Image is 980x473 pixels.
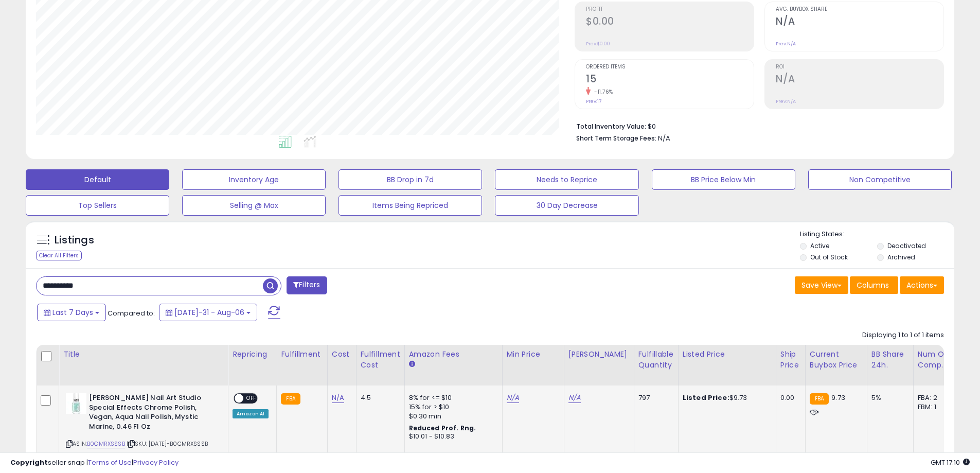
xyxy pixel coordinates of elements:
[89,393,214,434] b: [PERSON_NAME] Nail Art Studio Special Effects Chrome Polish, Vegan, Aqua Nail Polish, Mystic Mari...
[780,393,797,402] div: 0.00
[900,276,944,294] button: Actions
[26,195,169,216] button: Top Sellers
[281,393,300,405] small: FBA
[591,88,613,96] small: -11.76%
[638,349,674,371] div: Fulfillable Quantity
[776,41,796,47] small: Prev: N/A
[810,241,829,250] label: Active
[10,458,179,468] div: seller snap | |
[887,241,926,250] label: Deactivated
[586,15,754,29] h2: $0.00
[332,349,352,360] div: Cost
[918,349,955,371] div: Num of Comp.
[808,169,952,190] button: Non Competitive
[831,393,845,402] span: 9.73
[638,393,670,402] div: 797
[931,458,970,467] span: 2025-08-14 17:10 GMT
[586,64,754,70] span: Ordered Items
[871,393,905,402] div: 5%
[780,349,801,371] div: Ship Price
[918,402,952,412] div: FBM: 1
[409,360,415,369] small: Amazon Fees.
[409,424,476,432] b: Reduced Prof. Rng.
[568,393,581,403] a: N/A
[233,349,272,360] div: Repricing
[776,15,943,29] h2: N/A
[87,440,125,448] a: B0CMRXSSSB
[127,440,208,448] span: | SKU: [DATE]-B0CMRXSSSB
[66,393,86,414] img: 31VTQbUbcrL._SL40_.jpg
[683,393,729,402] b: Listed Price:
[652,169,795,190] button: BB Price Below Min
[586,98,601,104] small: Prev: 17
[159,304,257,321] button: [DATE]-31 - Aug-06
[88,458,132,467] a: Terms of Use
[338,195,482,216] button: Items Being Repriced
[683,349,772,360] div: Listed Price
[576,119,936,132] li: $0
[281,349,323,360] div: Fulfillment
[10,458,48,467] strong: Copyright
[361,393,397,402] div: 4.5
[495,169,638,190] button: Needs to Reprice
[409,349,498,360] div: Amazon Fees
[850,276,898,294] button: Columns
[862,330,944,340] div: Displaying 1 to 1 of 1 items
[182,195,326,216] button: Selling @ Max
[918,393,952,402] div: FBA: 2
[108,308,155,318] span: Compared to:
[409,393,494,402] div: 8% for <= $10
[810,253,848,261] label: Out of Stock
[586,7,754,12] span: Profit
[857,280,889,290] span: Columns
[576,122,646,131] b: Total Inventory Value:
[586,41,610,47] small: Prev: $0.00
[887,253,915,261] label: Archived
[55,233,94,248] h5: Listings
[26,169,169,190] button: Default
[683,393,768,402] div: $9.73
[409,412,494,421] div: $0.30 min
[174,307,244,318] span: [DATE]-31 - Aug-06
[409,432,494,441] div: $10.01 - $10.83
[586,73,754,87] h2: 15
[810,393,829,405] small: FBA
[507,349,560,360] div: Min Price
[36,251,82,260] div: Clear All Filters
[800,230,954,239] p: Listing States:
[795,276,848,294] button: Save View
[776,7,943,12] span: Avg. Buybox Share
[233,409,269,418] div: Amazon AI
[52,307,93,318] span: Last 7 Days
[243,394,260,403] span: OFF
[182,169,326,190] button: Inventory Age
[287,276,327,294] button: Filters
[658,133,670,143] span: N/A
[507,393,519,403] a: N/A
[409,402,494,412] div: 15% for > $10
[332,393,344,403] a: N/A
[776,98,796,104] small: Prev: N/A
[776,73,943,87] h2: N/A
[576,134,656,143] b: Short Term Storage Fees:
[776,64,943,70] span: ROI
[338,169,482,190] button: BB Drop in 7d
[63,349,224,360] div: Title
[37,304,106,321] button: Last 7 Days
[871,349,909,371] div: BB Share 24h.
[495,195,638,216] button: 30 Day Decrease
[133,458,179,467] a: Privacy Policy
[361,349,400,371] div: Fulfillment Cost
[810,349,863,371] div: Current Buybox Price
[568,349,630,360] div: [PERSON_NAME]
